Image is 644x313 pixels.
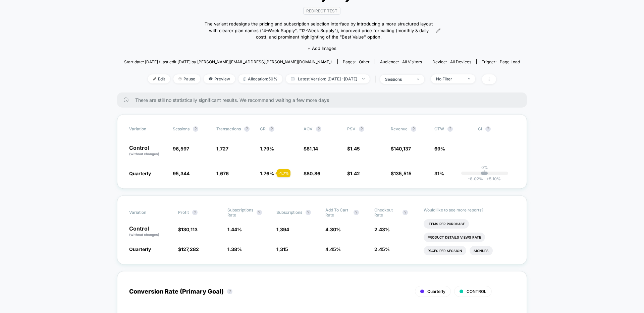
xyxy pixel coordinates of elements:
[178,246,199,252] span: $
[124,59,332,64] span: Start date: [DATE] (Last edit [DATE] by [PERSON_NAME][EMAIL_ADDRESS][PERSON_NAME][DOMAIN_NAME])
[257,210,262,215] button: ?
[424,246,466,255] li: Pages Per Session
[434,146,445,151] span: 69%
[434,126,471,132] span: OTW
[424,233,485,242] li: Product Details Views Rate
[391,171,412,176] span: $
[260,126,266,131] span: CR
[269,126,274,132] button: ?
[303,7,340,15] span: Redirect Test
[129,207,166,217] span: Variation
[325,246,341,252] span: 4.45 %
[304,146,318,151] span: $
[347,171,360,176] span: $
[391,146,411,151] span: $
[173,74,200,83] span: Pause
[129,246,151,252] span: Quarterly
[227,246,242,252] span: 1.38 %
[216,171,229,176] span: 1,676
[203,21,434,41] span: The variant redesigns the pricing and subscription selection interface by introducing a more stru...
[402,210,408,215] button: ?
[347,146,360,151] span: $
[129,152,159,156] span: (without changes)
[129,233,159,237] span: (without changes)
[216,146,228,151] span: 1,727
[286,74,370,83] span: Latest Version: [DATE] - [DATE]
[204,74,235,83] span: Preview
[424,219,469,229] li: Items Per Purchase
[483,176,501,181] span: 5.10 %
[373,74,380,84] span: |
[411,126,416,132] button: ?
[486,176,489,181] span: +
[308,46,336,51] span: + Add Images
[359,59,370,64] span: other
[436,76,463,81] div: No Filter
[481,165,488,170] p: 0%
[181,227,198,232] span: 130,113
[359,126,364,132] button: ?
[192,210,198,215] button: ?
[304,126,313,131] span: AOV
[276,227,289,232] span: 1,394
[447,126,453,132] button: ?
[153,77,156,80] img: edit
[424,207,515,212] p: Would like to see more reports?
[500,59,520,64] span: Page Load
[129,226,171,237] p: Control
[385,77,412,82] div: sessions
[374,246,390,252] span: 2.45 %
[350,146,360,151] span: 1.45
[307,171,320,176] span: 80.86
[402,59,422,64] span: All Visitors
[478,147,515,156] span: ---
[148,74,170,83] span: Edit
[343,59,370,64] div: Pages:
[394,146,411,151] span: 140,137
[417,78,419,80] img: end
[478,126,515,132] span: CI
[244,126,250,132] button: ?
[173,171,190,176] span: 95,344
[306,210,311,215] button: ?
[227,289,232,294] button: ?
[216,126,241,131] span: Transactions
[135,97,514,103] span: There are still no statistically significant results. We recommend waiting a few more days
[238,74,282,83] span: Allocation: 50%
[304,171,320,176] span: $
[193,126,198,132] button: ?
[434,171,444,176] span: 31%
[391,126,408,131] span: Revenue
[325,227,341,232] span: 4.30 %
[380,59,422,64] div: Audience:
[129,126,166,132] span: Variation
[227,207,253,217] span: Subscriptions Rate
[178,77,182,80] img: end
[427,59,476,64] span: Device:
[129,145,166,156] p: Control
[178,210,189,215] span: Profit
[181,246,199,252] span: 127,282
[450,59,471,64] span: all devices
[482,59,520,64] div: Trigger:
[227,227,242,232] span: 1.44 %
[291,77,294,80] img: calendar
[276,246,288,252] span: 1,315
[316,126,321,132] button: ?
[347,126,356,131] span: PSV
[350,171,360,176] span: 1.42
[325,207,350,217] span: Add To Cart Rate
[244,77,246,81] img: rebalance
[484,170,485,175] p: |
[354,210,359,215] button: ?
[276,210,302,215] span: Subscriptions
[178,227,198,232] span: $
[485,126,491,132] button: ?
[173,146,189,151] span: 96,597
[394,171,412,176] span: 135,515
[277,169,290,177] div: - 1.7 %
[374,227,390,232] span: 2.43 %
[362,78,365,79] img: end
[468,176,483,181] span: -8.02 %
[260,171,274,176] span: 1.76 %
